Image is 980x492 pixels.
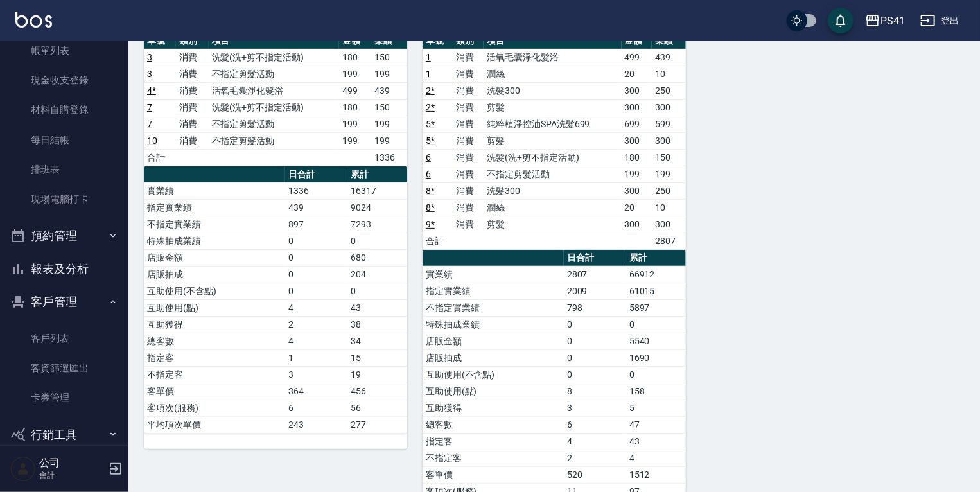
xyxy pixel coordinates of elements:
td: 20 [622,66,652,82]
td: 店販金額 [144,249,285,266]
th: 累計 [626,250,686,267]
td: 5 [626,400,686,416]
td: 277 [347,416,407,433]
td: 150 [652,149,686,166]
button: 行銷工具 [5,418,123,452]
td: 4 [564,433,626,450]
a: 3 [147,69,152,79]
td: 19 [347,366,407,383]
td: 互助獲得 [144,316,285,333]
td: 不指定實業績 [144,216,285,233]
td: 消費 [453,99,484,116]
td: 66912 [626,266,686,283]
td: 消費 [176,66,208,82]
td: 4 [626,450,686,466]
td: 消費 [453,116,484,132]
td: 消費 [176,132,208,149]
td: 店販金額 [423,333,564,349]
a: 10 [147,136,157,146]
td: 總客數 [423,416,564,433]
a: 現金收支登錄 [5,66,123,95]
td: 158 [626,383,686,400]
td: 300 [652,216,686,233]
td: 2 [564,450,626,466]
td: 1690 [626,349,686,366]
a: 3 [147,52,152,62]
td: 店販抽成 [423,349,564,366]
td: 300 [622,182,652,199]
a: 排班表 [5,155,123,184]
td: 0 [564,333,626,349]
td: 300 [622,82,652,99]
td: 199 [339,132,371,149]
td: 活氧毛囊淨化髮浴 [484,49,621,66]
a: 7 [147,119,152,129]
a: 1 [426,69,431,79]
td: 61015 [626,283,686,299]
td: 300 [622,99,652,116]
td: 199 [371,66,407,82]
a: 現場電腦打卡 [5,184,123,214]
td: 439 [285,199,347,216]
td: 5897 [626,299,686,316]
td: 洗髮300 [484,82,621,99]
td: 7293 [347,216,407,233]
td: 456 [347,383,407,400]
td: 不指定客 [144,366,285,383]
a: 客戶列表 [5,324,123,353]
td: 合計 [423,233,453,249]
td: 0 [285,249,347,266]
td: 180 [622,149,652,166]
td: 互助使用(點) [144,299,285,316]
button: 預約管理 [5,219,123,252]
td: 4 [285,299,347,316]
td: 798 [564,299,626,316]
td: 店販抽成 [144,266,285,283]
td: 199 [622,166,652,182]
td: 0 [626,316,686,333]
td: 洗髮300 [484,182,621,199]
td: 243 [285,416,347,433]
a: 1 [426,52,431,62]
td: 0 [285,233,347,249]
td: 消費 [453,182,484,199]
div: PS41 [880,13,905,29]
td: 活氧毛囊淨化髮浴 [209,82,340,99]
a: 6 [426,152,431,163]
h5: 公司 [39,457,105,470]
td: 客單價 [423,466,564,483]
td: 不指定剪髮活動 [209,132,340,149]
td: 指定客 [423,433,564,450]
td: 消費 [176,82,208,99]
td: 消費 [453,216,484,233]
button: 登出 [915,9,965,33]
td: 洗髮(洗+剪不指定活動) [209,99,340,116]
td: 150 [371,49,407,66]
td: 消費 [453,166,484,182]
td: 43 [626,433,686,450]
td: 199 [339,116,371,132]
td: 1336 [371,149,407,166]
td: 16317 [347,182,407,199]
td: 199 [339,66,371,82]
td: 互助獲得 [423,400,564,416]
td: 潤絲 [484,199,621,216]
td: 不指定剪髮活動 [209,66,340,82]
td: 消費 [176,99,208,116]
td: 300 [652,99,686,116]
td: 客項次(服務) [144,400,285,416]
td: 不指定客 [423,450,564,466]
td: 599 [652,116,686,132]
td: 10 [652,66,686,82]
td: 300 [622,216,652,233]
td: 洗髮(洗+剪不指定活動) [484,149,621,166]
td: 4 [285,333,347,349]
td: 300 [622,132,652,149]
a: 材料自購登錄 [5,95,123,125]
td: 指定實業績 [423,283,564,299]
a: 帳單列表 [5,36,123,66]
td: 消費 [176,49,208,66]
td: 6 [564,416,626,433]
img: Logo [15,12,52,28]
td: 消費 [453,199,484,216]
